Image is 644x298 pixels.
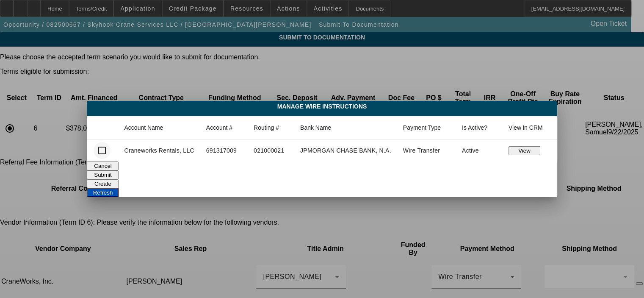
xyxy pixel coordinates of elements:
td: JPMORGAN CHASE BANK, N.A. [293,139,396,162]
div: Payment Type [403,123,441,132]
div: Bank Name [300,123,390,132]
td: Active [455,139,502,162]
div: Account # [206,123,240,132]
td: 021000021 [247,139,293,162]
button: Submit [87,170,119,179]
div: Payment Type [403,123,448,132]
td: 691317009 [199,139,247,162]
div: Is Active? [462,123,487,132]
div: View in CRM [509,123,543,132]
td: Wire Transfer [396,139,455,162]
td: Craneworks Rentals, LLC [117,139,199,162]
div: Account Name [124,123,192,132]
button: Cancel [87,162,119,170]
div: Routing # [254,123,279,132]
div: Is Active? [462,123,495,132]
button: View [509,146,540,155]
div: Account Name [124,123,163,132]
div: Account # [206,123,232,132]
div: View in CRM [509,123,550,132]
div: Routing # [254,123,287,132]
button: Create [87,179,119,188]
div: Bank Name [300,123,331,132]
button: Refresh [87,188,119,197]
span: Manage Wire Instructions [93,103,550,110]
